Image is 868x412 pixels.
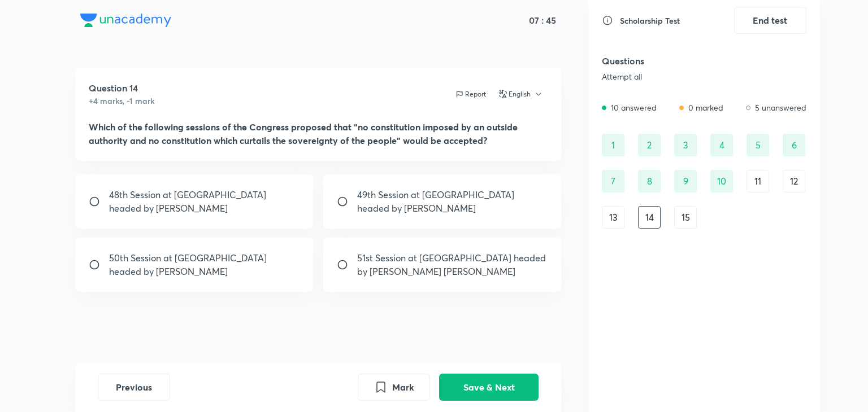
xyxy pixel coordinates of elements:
[602,206,624,229] div: 13
[674,134,697,156] div: 3
[620,15,680,27] h6: Scholarship Test
[98,374,170,401] button: Previous
[710,170,733,192] div: 10
[602,170,624,192] div: 7
[688,102,723,113] p: 0 marked
[710,134,733,156] div: 4
[638,170,661,192] div: 8
[544,15,556,26] h5: 45
[611,102,657,113] p: 10 answered
[109,251,300,278] p: 50th Session at [GEOGRAPHIC_DATA] headed by [PERSON_NAME]
[89,95,154,107] h6: +4 marks, -1 mark
[783,170,805,192] div: 12
[527,15,544,26] h5: 07 :
[89,81,154,95] h5: Question 14
[783,134,805,156] div: 6
[734,7,806,34] button: End test
[465,89,486,99] p: Report
[747,134,769,156] div: 5
[747,170,769,192] div: 11
[755,102,806,113] p: 5 unanswered
[357,188,548,215] p: 49th Session at [GEOGRAPHIC_DATA] headed by [PERSON_NAME]
[439,374,539,401] button: Save & Next
[602,134,624,156] div: 1
[358,374,430,401] button: Mark
[638,134,661,156] div: 2
[455,90,464,99] img: report icon
[602,72,745,81] div: Attempt all
[674,170,697,192] div: 9
[109,188,300,215] p: 48th Session at [GEOGRAPHIC_DATA] headed by [PERSON_NAME]
[495,89,543,99] button: English
[357,251,548,278] p: 51st Session at [GEOGRAPHIC_DATA] headed by [PERSON_NAME] [PERSON_NAME]
[89,121,518,146] strong: Which of the following sessions of the Congress proposed that “no constitution imposed by an outs...
[602,54,745,68] h5: Questions
[638,206,661,229] div: 14
[674,206,697,229] div: 15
